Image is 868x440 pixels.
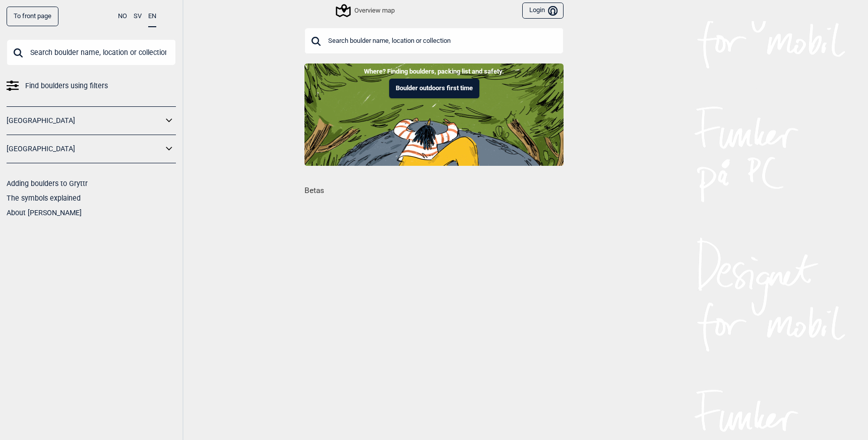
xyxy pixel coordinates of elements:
[7,179,88,187] a: Adding boulders to Gryttr
[304,28,564,54] input: Search boulder name, location or collection
[8,67,860,77] p: Where? Finding boulders, packing list and safety.
[7,7,58,26] a: To front page
[7,209,82,217] a: About [PERSON_NAME]
[25,79,108,93] span: Find boulders using filters
[337,5,395,17] div: Overview map
[522,3,564,19] button: Login
[134,7,142,26] button: SV
[7,113,163,128] a: [GEOGRAPHIC_DATA]
[7,194,81,202] a: The symbols explained
[389,79,479,98] button: Boulder outdoors first time
[118,7,127,26] button: NO
[7,142,163,156] a: [GEOGRAPHIC_DATA]
[304,179,570,197] h1: Betas
[7,79,176,93] a: Find boulders using filters
[148,7,156,27] button: EN
[304,64,564,165] img: Indoor to outdoor
[7,39,176,66] input: Search boulder name, location or collection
